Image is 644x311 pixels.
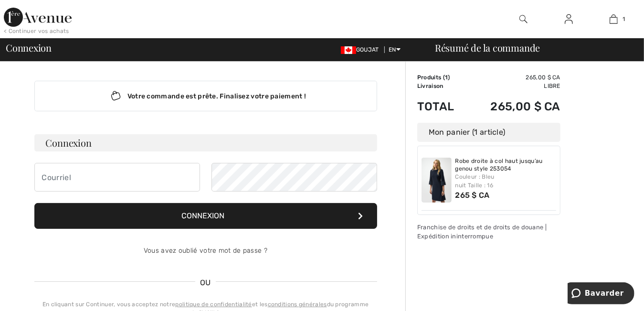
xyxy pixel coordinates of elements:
[417,90,467,123] td: Total
[422,158,452,203] img: Robe droite à col haut jusqu’au genou style 253054
[4,27,69,35] div: < Continuer vos achats
[610,13,618,25] img: Mon sac
[144,247,267,255] a: Vous avez oublié votre mot de passe ?
[592,13,636,25] a: 1
[417,223,560,241] div: Franchise de droits et de droits de douane | Expédition ininterrompue
[417,73,467,82] td: )
[455,172,557,190] div: Couleur : Bleu nuit Taille : 16
[455,191,490,200] span: 265 $ CA
[341,46,356,54] img: Dollar canadien
[34,163,200,192] input: Courriel
[623,15,625,23] span: 1
[195,277,216,289] span: OU
[417,82,467,90] td: Livraison
[519,13,528,25] img: Rechercher sur le site Web
[127,91,306,101] font: Votre commande est prête. Finalisez votre paiement !
[417,74,448,81] font: Produits (
[557,13,581,25] a: Sign In
[467,90,560,123] td: 265,00 $ CA
[34,203,377,229] button: Connexion
[34,134,377,151] h3: Connexion
[389,46,396,53] font: EN
[182,211,225,220] font: Connexion
[175,301,252,308] a: politique de confidentialité
[445,74,448,81] span: 1
[565,13,573,25] img: Mes infos
[6,43,52,53] span: Connexion
[455,158,557,172] a: Robe droite à col haut jusqu’au genou style 253054
[417,123,560,142] div: Mon panier (1 article)
[568,282,634,306] iframe: Opens a widget where you can chat to one of our agents
[4,8,72,27] img: 1ère Avenue
[467,73,560,82] td: 265,00 $ CA
[341,46,383,53] span: GOUJAT
[268,301,327,308] a: conditions générales
[467,82,560,90] td: Libre
[423,43,638,53] div: Résumé de la commande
